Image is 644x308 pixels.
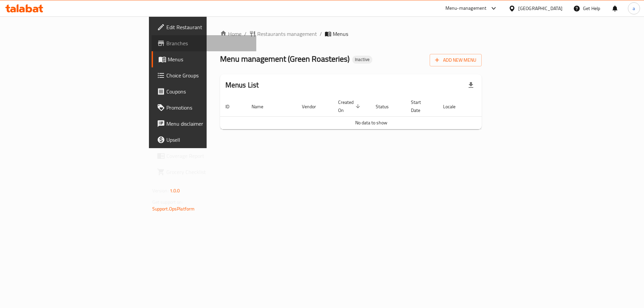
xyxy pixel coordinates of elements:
[463,77,479,93] div: Export file
[152,116,257,132] a: Menu disclaimer
[376,103,397,111] span: Status
[152,51,257,67] a: Menus
[168,55,251,63] span: Menus
[320,30,322,38] li: /
[152,100,257,116] a: Promotions
[152,132,257,148] a: Upsell
[430,54,482,66] button: Add New Menu
[152,164,257,180] a: Grocery Checklist
[152,148,257,164] a: Coverage Report
[435,56,476,64] span: Add New Menu
[152,35,257,51] a: Branches
[166,87,251,96] span: Coupons
[220,51,350,66] span: Menu management ( Green Roasteries )
[152,204,195,213] a: Support.OpsPlatform
[352,56,372,64] div: Inactive
[252,103,272,111] span: Name
[352,57,372,62] span: Inactive
[166,168,251,176] span: Grocery Checklist
[472,96,523,117] th: Actions
[152,83,257,100] a: Coupons
[443,103,464,111] span: Locale
[152,198,183,206] span: Get support on:
[166,104,251,112] span: Promotions
[333,30,348,38] span: Menus
[152,19,257,35] a: Edit Restaurant
[166,71,251,79] span: Choice Groups
[249,30,317,38] a: Restaurants management
[166,23,251,31] span: Edit Restaurant
[166,136,251,144] span: Upsell
[633,5,635,12] span: a
[152,186,169,195] span: Version:
[225,80,259,90] h2: Menus List
[166,152,251,160] span: Coverage Report
[225,103,238,111] span: ID
[302,103,325,111] span: Vendor
[170,186,180,195] span: 1.0.0
[166,120,251,128] span: Menu disclaimer
[445,4,487,12] div: Menu-management
[220,30,482,38] nav: breadcrumb
[152,67,257,83] a: Choice Groups
[355,118,387,127] span: No data to show
[257,30,317,38] span: Restaurants management
[338,98,362,114] span: Created On
[518,5,562,12] div: [GEOGRAPHIC_DATA]
[166,39,251,47] span: Branches
[411,98,430,114] span: Start Date
[220,96,523,129] table: enhanced table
